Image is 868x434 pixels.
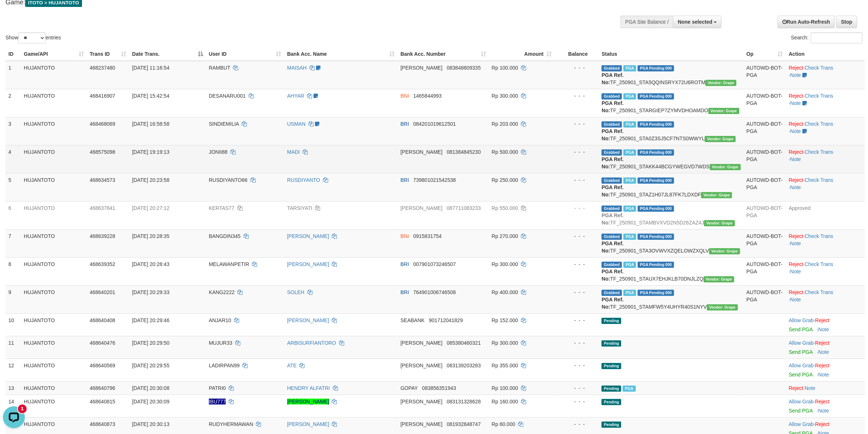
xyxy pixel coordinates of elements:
span: [DATE] 19:19:13 [132,149,169,155]
a: Reject [815,399,830,404]
td: AUTOWD-BOT-PGA [744,257,786,285]
span: [DATE] 20:23:58 [132,177,169,183]
td: · · [786,145,865,173]
div: PGA Site Balance / [620,16,673,28]
span: Rp 300.000 [492,340,518,346]
a: Note [790,100,801,106]
span: ANJAR10 [209,317,231,323]
b: PGA Ref. No: [602,241,623,254]
th: User ID: activate to sort column ascending [206,47,284,61]
a: Send PGA [789,349,813,355]
a: Reject [815,340,830,346]
span: PATRI0 [209,385,226,391]
b: PGA Ref. No: [602,184,623,198]
b: PGA Ref. No: [602,269,623,282]
span: Marked by aeonel [623,177,636,184]
span: Grabbed [602,93,622,99]
a: Check Trans [805,177,833,183]
span: [PERSON_NAME] [401,205,443,211]
span: [DATE] 11:16:54 [132,65,169,71]
td: HUJANTOTO [21,173,87,201]
a: [PERSON_NAME] [287,317,329,323]
span: Marked by aeosyak [623,149,636,156]
th: Trans ID: activate to sort column ascending [87,47,129,61]
span: Grabbed [602,149,622,156]
span: PGA Pending [638,262,674,268]
span: Copy 087711083233 to clipboard [447,205,480,211]
span: Vendor URL: https://settle31.1velocity.biz [701,192,732,198]
span: Grabbed [602,177,622,184]
span: PGA Pending [638,206,674,212]
td: HUJANTOTO [21,395,87,417]
span: Marked by aeorizki [623,93,636,99]
a: Reject [815,363,830,368]
td: · [786,395,865,417]
a: MADI [287,149,300,155]
span: Vendor URL: https://settle31.1velocity.biz [708,108,739,114]
td: TF_250901_STA3OVWVXZQELOWZXQLV [599,229,743,257]
a: ATE [287,363,297,368]
span: [DATE] 20:29:55 [132,363,169,368]
span: PGA Pending [638,121,674,128]
div: - - - [557,92,596,99]
span: BRI [401,289,409,295]
span: PGA Pending [638,290,674,296]
span: Rp 203.000 [492,121,518,127]
span: Grabbed [602,121,622,128]
td: 3 [5,117,21,145]
span: Grabbed [602,262,622,268]
a: [PERSON_NAME] [287,261,329,267]
span: PGA Pending [638,234,674,240]
span: [DATE] 16:58:58 [132,121,169,127]
span: PGA Pending [638,177,674,184]
td: 10 [5,313,21,336]
td: AUTOWD-BOT-PGA [744,89,786,117]
b: PGA Ref. No: [602,212,623,226]
a: [PERSON_NAME] [287,233,329,239]
span: Copy 1465844993 to clipboard [413,93,442,99]
span: Rp 300.000 [492,93,518,99]
a: [PERSON_NAME] [287,399,329,404]
span: [PERSON_NAME] [401,340,443,346]
span: Pending [602,386,621,392]
span: Pending [602,363,621,369]
span: Vendor URL: https://settle31.1velocity.biz [707,304,738,310]
a: Check Trans [805,233,833,239]
span: Vendor URL: https://settle31.1velocity.biz [704,276,735,282]
a: Note [818,372,829,378]
span: Copy 007901073246507 to clipboard [413,261,456,267]
span: [PERSON_NAME] [401,399,443,404]
td: 8 [5,257,21,285]
td: · [786,359,865,381]
a: TARSIYATI [287,205,312,211]
td: · · [786,61,865,89]
span: Rp 100.000 [492,385,518,391]
a: Reject [789,93,803,99]
span: 468637841 [90,205,115,211]
td: · [786,381,865,395]
span: Vendor URL: https://settle31.1velocity.biz [710,164,741,170]
span: KERTAS77 [209,205,234,211]
span: [DATE] 20:30:09 [132,399,169,404]
a: Reject [789,149,803,155]
td: 1 [5,61,21,89]
td: · [786,313,865,336]
div: - - - [557,64,596,71]
span: [DATE] 20:28:43 [132,261,169,267]
a: Run Auto-Refresh [778,16,835,28]
span: [DATE] 20:29:50 [132,340,169,346]
a: Check Trans [805,289,833,295]
span: 468639352 [90,261,115,267]
span: Copy 083139203283 to clipboard [447,363,480,368]
th: Date Trans.: activate to sort column descending [129,47,206,61]
span: BANGDIN345 [209,233,241,239]
span: · [789,363,815,368]
span: · [789,340,815,346]
span: [DATE] 20:27:12 [132,205,169,211]
span: Pending [602,318,621,324]
span: Rp 550.000 [492,205,518,211]
td: TF_250901_STA5QQINSRYX72U6ROTM [599,61,743,89]
td: 11 [5,336,21,359]
div: - - - [557,398,596,405]
th: Status [599,47,743,61]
